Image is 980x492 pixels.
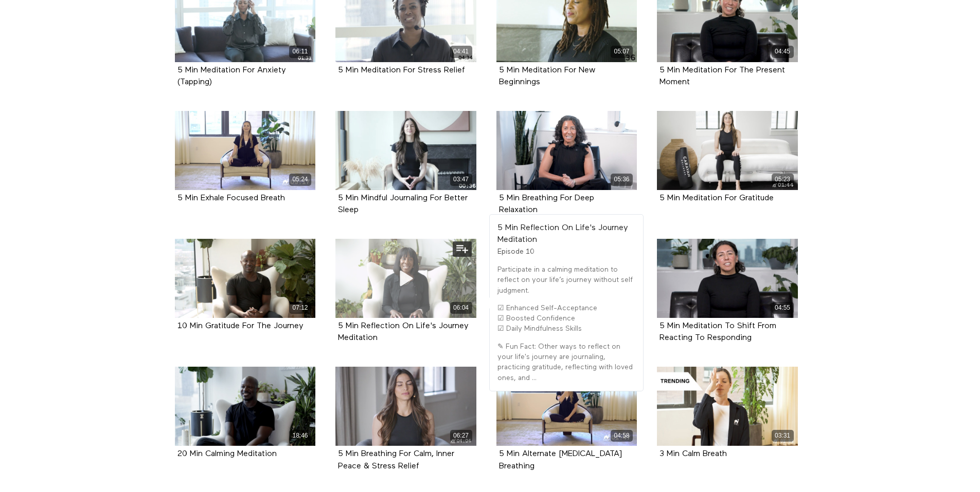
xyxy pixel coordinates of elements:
[499,66,595,86] a: 5 Min Meditation For New Beginnings
[657,367,798,446] a: 3 Min Calm Breath 03:31
[175,111,316,190] a: 5 Min Exhale Focused Breath 05:24
[499,194,594,214] a: 5 Min Breathing For Deep Relaxation
[611,174,633,185] div: 05:36
[772,174,794,185] div: 05:23
[289,302,311,314] div: 07:12
[450,302,472,314] div: 06:04
[338,194,468,214] a: 5 Min Mindful Journaling For Better Sleep
[177,66,286,86] a: 5 Min Meditation For Anxiety (Tapping)
[611,430,633,442] div: 04:58
[175,367,316,446] a: 20 Min Calming Meditation 18:46
[289,174,311,185] div: 05:24
[660,66,785,86] strong: 5 Min Meditation For The Present Moment
[772,430,794,442] div: 03:31
[497,224,628,244] strong: 5 Min Reflection On Life's Journey Meditation
[660,450,727,458] a: 3 Min Calm Breath
[450,46,472,58] div: 04:41
[657,111,798,190] a: 5 Min Meditation For Gratitude 05:23
[657,239,798,318] a: 5 Min Meditation To Shift From Reacting To Responding 04:55
[772,46,794,58] div: 04:45
[177,322,304,330] a: 10 Min Gratitude For The Journey
[177,66,286,86] strong: 5 Min Meditation For Anxiety (Tapping)
[660,194,774,202] a: 5 Min Meditation For Gratitude
[335,111,476,190] a: 5 Min Mindful Journaling For Better Sleep 03:47
[177,194,285,202] a: 5 Min Exhale Focused Breath
[497,342,635,383] p: ✎ Fun Fact: Other ways to reflect on your life's journey are journaling, practicing gratitude, re...
[772,302,794,314] div: 04:55
[335,367,476,446] a: 5 Min Breathing For Calm, Inner Peace & Stress Relief 06:27
[497,303,635,334] p: ☑ Enhanced Self-Acceptance ☑ Boosted Confidence ☑ Daily Mindfulness Skills
[177,450,277,458] a: 20 Min Calming Meditation
[177,322,304,330] strong: 10 Min Gratitude For The Journey
[660,194,774,202] strong: 5 Min Meditation For Gratitude
[338,322,469,342] a: 5 Min Reflection On Life's Journey Meditation
[497,264,635,296] p: Participate in a calming meditation to reflect on your life’s journey without self judgment.
[660,322,776,342] a: 5 Min Meditation To Shift From Reacting To Responding
[175,239,316,318] a: 10 Min Gratitude For The Journey 07:12
[177,194,285,202] strong: 5 Min Exhale Focused Breath
[450,174,472,185] div: 03:47
[338,66,465,74] a: 5 Min Meditation For Stress Relief
[499,450,622,469] a: 5 Min Alternate [MEDICAL_DATA] Breathing
[496,367,637,446] a: 5 Min Alternate Nostril Breathing 04:58
[453,241,472,257] button: Add to my list
[660,450,727,458] strong: 3 Min Calm Breath
[289,430,311,442] div: 18:46
[177,450,277,458] strong: 20 Min Calming Meditation
[496,111,637,190] a: 5 Min Breathing For Deep Relaxation 05:36
[499,450,622,470] strong: 5 Min Alternate Nostril Breathing
[499,66,595,86] strong: 5 Min Meditation For New Beginnings
[611,46,633,58] div: 05:07
[335,239,476,318] a: 5 Min Reflection On Life's Journey Meditation 06:04
[289,46,311,58] div: 06:11
[338,450,454,470] strong: 5 Min Breathing For Calm, Inner Peace & Stress Relief
[497,248,534,255] span: Episode 10
[660,66,785,86] a: 5 Min Meditation For The Present Moment
[338,450,454,469] a: 5 Min Breathing For Calm, Inner Peace & Stress Relief
[450,430,472,442] div: 06:27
